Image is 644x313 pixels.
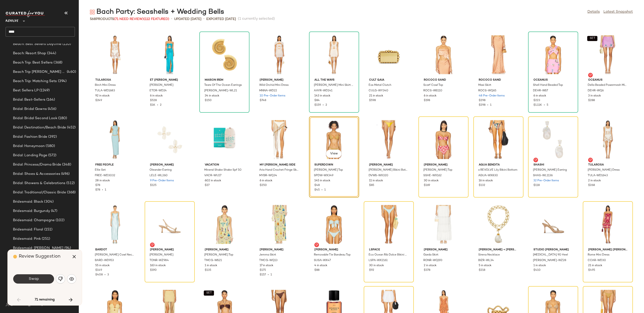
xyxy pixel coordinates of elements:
[423,89,442,93] span: ROCS-WS110
[66,125,76,130] span: (452)
[206,291,212,295] span: SET
[547,104,548,107] span: 5
[588,183,595,188] span: $268
[479,179,493,183] span: 16 in stock
[588,94,601,98] span: 3 in stock
[57,79,67,84] span: (394)
[314,94,330,98] span: 143 in stock
[204,168,242,172] span: Mineral Shake Shake Spf 50
[204,83,242,87] span: Tears Of The Ocean Earrings
[260,78,299,82] span: [PERSON_NAME]
[475,118,522,161] img: AGUA-WX830_V1.jpg
[144,17,169,21] span: (112 Featured)
[53,60,62,65] span: (368)
[150,179,174,183] span: 9 Pre-Order Items
[60,171,70,177] span: (496)
[19,254,61,259] span: Review Suggestion
[107,273,109,276] span: 3
[478,259,494,263] span: BIZR-WL34
[533,174,553,178] span: SHAS-WL1136
[95,94,110,98] span: 92 in stock
[533,264,546,268] span: 1 in stock
[479,163,518,167] span: Agua Bendita
[369,89,388,93] span: CULG-WY340
[13,162,61,167] span: Bridal: Princess/Drama Bride
[424,268,430,272] span: $378
[45,97,55,102] span: (164)
[205,183,210,188] span: $27
[533,179,559,183] span: 32 Pre-Order Items
[530,203,577,246] img: SAML-WZ28_V1.jpg
[95,188,100,192] span: $78
[90,10,95,14] img: svg%3e
[256,33,303,76] img: MNNA-WD22_V1.jpg
[369,248,408,252] span: LSPACE
[369,253,408,257] span: Eco Ocean Rib Dolce Bikini Bottom
[13,134,47,140] span: Bridal: Fashion Bride
[38,88,50,93] span: (1249)
[259,259,277,263] span: TMCG-WQ13
[95,78,135,82] span: Tularosa
[260,264,273,268] span: 17 in stock
[13,199,43,204] span: Bridesmaid: Black
[160,104,162,107] span: 2
[587,9,600,15] a: Details
[584,33,631,76] img: DEHR-WQ6_V1.jpg
[204,253,233,257] span: [PERSON_NAME] Top
[238,16,275,22] span: (1 currently selected)
[365,118,412,161] img: DVWS-WX320_V1.jpg
[260,94,285,98] span: 10 Pre-Order Items
[92,118,138,161] img: FREE-WD3032_V1.jpg
[259,253,276,257] span: Jemma Skirt
[150,183,156,188] span: $125
[203,16,204,22] span: •
[369,179,383,183] span: 11 in stock
[150,168,172,172] span: Oleander Earring
[478,174,498,178] span: AGUA-WX830
[95,259,114,263] span: BARD-WD953
[95,174,115,178] span: FREE-WD3032
[478,89,496,93] span: ROCS-WQ65
[146,118,193,161] img: LELE-WL260_V1.jpg
[171,16,172,22] span: •
[315,243,318,246] img: svg%3e
[204,291,214,296] button: SET
[13,97,45,102] span: Bridal: Best-Sellers
[90,17,169,22] div: Products
[95,273,103,276] span: $408
[420,33,467,76] img: ROCS-WS110_V1.jpg
[13,106,47,112] span: Bridal: Bridal Gowns
[533,99,540,103] span: $223
[47,106,57,112] span: (456)
[204,89,237,93] span: [PERSON_NAME]-WL21
[321,104,325,107] span: •
[205,94,219,98] span: 34 in stock
[530,118,577,161] img: SHAS-WL1136_V1.jpg
[95,83,116,87] span: Birch Mini Dress
[105,188,106,192] span: 1
[314,83,353,87] span: [PERSON_NAME] Mini Skirt Set
[47,153,57,158] span: (572)
[588,259,606,263] span: CCAR-WD30
[479,264,491,268] span: 5 in stock
[61,162,71,167] span: (348)
[150,89,167,93] span: ETOR-WD24
[369,268,374,272] span: $92
[314,168,343,172] span: [PERSON_NAME] Top
[150,78,189,82] span: ET [PERSON_NAME]
[314,268,319,272] span: $88
[151,243,154,246] img: svg%3e
[92,33,138,76] img: TULA-WD1683_V1.jpg
[205,163,244,167] span: Vacation
[13,51,46,56] span: Beach: Resort Shop
[424,264,437,268] span: 2 in stock
[260,248,299,252] span: [PERSON_NAME]
[256,203,303,246] img: TMCG-WQ13_V1.jpg
[205,248,244,252] span: [PERSON_NAME]
[205,78,244,82] span: Maison Irem
[533,248,573,252] span: Studio [PERSON_NAME]
[365,33,412,76] img: CULG-WY340_V1.jpg
[533,94,546,98] span: 6 in stock
[314,174,333,178] span: SPDW-WX349
[588,78,628,82] span: Oceanus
